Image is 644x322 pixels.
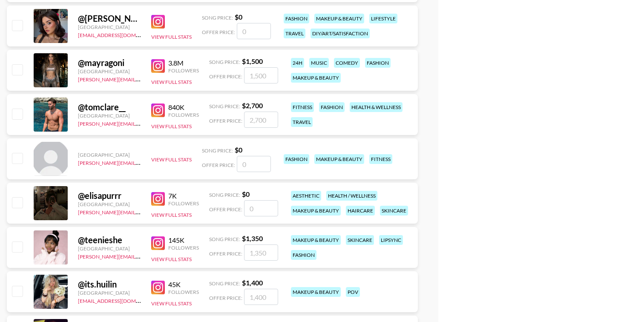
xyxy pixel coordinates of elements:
span: Offer Price: [209,206,242,213]
strong: $ 1,400 [242,279,263,287]
span: Song Price: [209,59,240,65]
div: @ teenieshe [78,235,141,245]
div: @ elisapurrr [78,190,141,201]
img: Instagram [151,15,165,29]
input: 2,700 [244,112,278,128]
div: travel [291,117,313,127]
div: fashion [284,154,309,164]
img: Instagram [151,59,165,73]
div: skincare [346,235,374,245]
span: Song Price: [209,236,240,242]
div: @ mayragoni [78,57,141,68]
div: @ its.huilin [78,279,141,290]
strong: $ 1,350 [242,234,263,242]
a: [EMAIL_ADDRESS][DOMAIN_NAME] [78,30,164,38]
div: fashion [291,250,316,260]
div: fitness [291,102,314,112]
input: 0 [237,23,271,39]
img: Instagram [151,103,165,117]
div: travel [284,29,305,38]
strong: $ 1,500 [242,57,263,65]
div: pov [346,287,360,297]
div: @ tomclare__ [78,102,141,112]
div: lifestyle [369,14,397,23]
div: 7K [168,192,199,200]
span: Offer Price: [209,250,242,257]
button: View Full Stats [151,79,192,85]
button: View Full Stats [151,156,192,163]
span: Offer Price: [202,29,235,35]
div: haircare [346,206,375,216]
div: [GEOGRAPHIC_DATA] [78,112,141,119]
strong: $ 0 [235,146,242,154]
input: 1,500 [244,67,278,83]
div: health & wellness [350,102,402,112]
div: makeup & beauty [314,14,364,23]
div: Followers [168,244,199,251]
a: [EMAIL_ADDRESS][DOMAIN_NAME] [78,296,164,304]
div: 45K [168,280,199,289]
div: Followers [168,67,199,74]
img: Instagram [151,236,165,250]
img: Instagram [151,281,165,294]
div: health / wellness [326,191,377,201]
span: Offer Price: [202,162,235,168]
div: makeup & beauty [291,206,341,216]
strong: $ 0 [235,13,242,21]
div: fashion [284,14,309,23]
button: View Full Stats [151,212,192,218]
span: Offer Price: [209,118,242,124]
img: Instagram [151,192,165,206]
div: [GEOGRAPHIC_DATA] [78,152,141,158]
div: makeup & beauty [291,287,341,297]
button: View Full Stats [151,34,192,40]
span: Song Price: [209,192,240,198]
span: Song Price: [202,147,233,154]
div: fitness [369,154,392,164]
span: Song Price: [202,14,233,21]
div: skincare [380,206,408,216]
a: [PERSON_NAME][EMAIL_ADDRESS][DOMAIN_NAME] [78,75,204,83]
input: 1,400 [244,289,278,305]
span: Song Price: [209,280,240,287]
div: diy/art/satisfaction [310,29,370,38]
div: makeup & beauty [314,154,364,164]
span: Offer Price: [209,295,242,301]
div: music [309,58,329,68]
button: View Full Stats [151,300,192,307]
div: makeup & beauty [291,235,341,245]
div: comedy [334,58,360,68]
div: 840K [168,103,199,112]
span: Offer Price: [209,73,242,80]
input: 0 [237,156,271,172]
div: fashion [365,58,391,68]
div: [GEOGRAPHIC_DATA] [78,201,141,207]
div: fashion [319,102,345,112]
div: Followers [168,200,199,207]
a: [PERSON_NAME][EMAIL_ADDRESS][DOMAIN_NAME] [78,119,204,127]
a: [PERSON_NAME][EMAIL_ADDRESS][DOMAIN_NAME] [78,252,204,260]
div: 145K [168,236,199,244]
div: [GEOGRAPHIC_DATA] [78,245,141,252]
a: [PERSON_NAME][EMAIL_ADDRESS][DOMAIN_NAME] [78,158,204,166]
div: [GEOGRAPHIC_DATA] [78,24,141,30]
div: [GEOGRAPHIC_DATA] [78,290,141,296]
div: makeup & beauty [291,73,341,83]
strong: $ 0 [242,190,250,198]
div: @ [PERSON_NAME].ev [78,13,141,24]
input: 1,350 [244,244,278,261]
div: 24h [291,58,304,68]
div: aesthetic [291,191,321,201]
div: lipsync [379,235,403,245]
span: Song Price: [209,103,240,109]
a: [PERSON_NAME][EMAIL_ADDRESS][DOMAIN_NAME] [78,207,204,216]
strong: $ 2,700 [242,101,263,109]
div: Followers [168,289,199,295]
button: View Full Stats [151,123,192,129]
button: View Full Stats [151,256,192,262]
div: 3.8M [168,59,199,67]
div: [GEOGRAPHIC_DATA] [78,68,141,75]
input: 0 [244,200,278,216]
div: Followers [168,112,199,118]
